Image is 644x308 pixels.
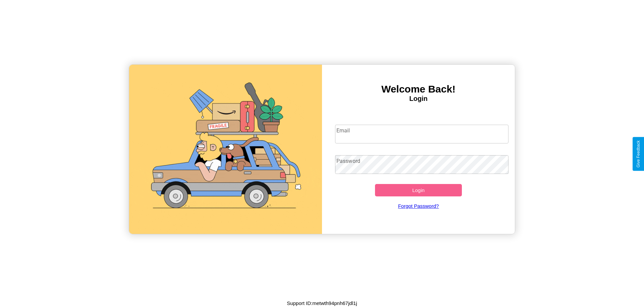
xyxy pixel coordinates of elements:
[375,184,462,196] button: Login
[636,140,641,168] div: Give Feedback
[332,196,505,215] a: Forgot Password?
[322,83,515,95] h3: Welcome Back!
[322,95,515,103] h4: Login
[129,65,322,234] img: gif
[287,299,357,308] p: Support ID: metwth94pnh67jdl1j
